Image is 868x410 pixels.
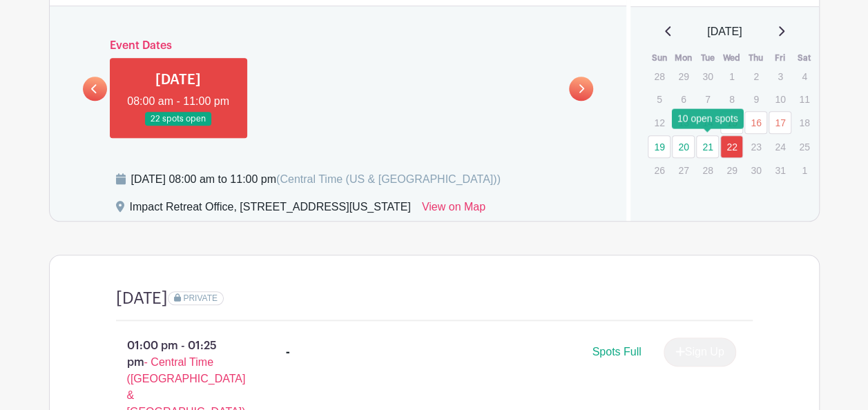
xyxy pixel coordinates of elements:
[672,88,695,110] p: 6
[672,135,695,158] a: 20
[130,199,411,221] div: Impact Retreat Office, [STREET_ADDRESS][US_STATE]
[768,51,792,65] th: Fri
[672,108,744,128] div: 10 open spots
[422,199,485,221] a: View on Map
[648,66,671,87] p: 28
[116,289,168,309] h4: [DATE]
[696,159,719,181] p: 28
[648,112,671,133] p: 12
[695,51,720,65] th: Tue
[769,66,791,87] p: 3
[647,51,671,65] th: Sun
[793,159,816,181] p: 1
[696,66,719,87] p: 30
[648,88,671,110] p: 5
[744,66,767,87] p: 2
[107,39,570,52] h6: Event Dates
[792,51,816,65] th: Sat
[592,346,641,358] span: Spots Full
[720,135,743,158] a: 22
[671,51,695,65] th: Mon
[744,51,768,65] th: Thu
[769,111,791,134] a: 17
[183,293,218,303] span: PRIVATE
[720,51,744,65] th: Wed
[648,135,671,158] a: 19
[720,159,743,181] p: 29
[720,66,743,87] p: 1
[648,159,671,181] p: 26
[720,88,743,110] p: 8
[672,66,695,87] p: 29
[276,173,501,185] span: (Central Time (US & [GEOGRAPHIC_DATA]))
[707,23,742,40] span: [DATE]
[696,88,719,110] p: 7
[793,88,816,110] p: 11
[769,88,791,110] p: 10
[286,344,290,360] div: -
[744,88,767,110] p: 9
[793,66,816,87] p: 4
[131,171,501,188] div: [DATE] 08:00 am to 11:00 pm
[793,136,816,157] p: 25
[696,135,719,158] a: 21
[793,112,816,133] p: 18
[769,159,791,181] p: 31
[744,159,767,181] p: 30
[744,136,767,157] p: 23
[744,111,767,134] a: 16
[769,136,791,157] p: 24
[672,159,695,181] p: 27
